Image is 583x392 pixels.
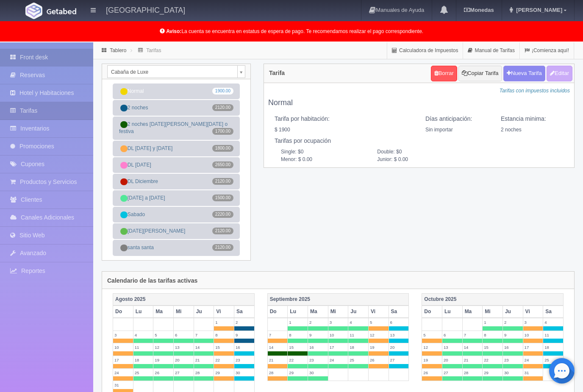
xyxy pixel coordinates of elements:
th: Ma [462,306,483,318]
label: 9 [234,331,254,339]
label: 7 [463,331,483,339]
label: 1 [214,318,234,326]
label: 16 [308,343,328,351]
th: Ju [348,306,369,318]
span: 2120.00 [212,244,233,251]
label: 28 [463,369,483,377]
label: 5 [369,318,389,326]
label: 21 [463,356,483,364]
span: 1800.00 [212,145,233,152]
label: 20 [174,356,194,364]
a: Tarifas [146,47,161,53]
label: 13 [174,343,194,351]
th: Vi [214,306,234,318]
label: 8 [288,331,308,339]
label: 13 [389,331,409,339]
button: Editar [547,66,572,81]
b: Monedas [464,7,494,13]
label: 18 [133,356,153,364]
img: Getabed [25,3,42,19]
label: 12 [422,343,442,351]
label: 30 [308,369,328,377]
label: 27 [389,356,409,364]
label: 9 [503,331,523,339]
label: 30 [503,369,523,377]
a: [DATE] a [DATE]1500.00 [113,190,240,206]
h5: Tarifa por habitación: [275,116,413,122]
label: 8 [214,331,234,339]
label: 11 [133,343,153,351]
label: 31 [113,381,133,389]
label: 26 [153,369,173,377]
a: DL Diciembre2120.00 [113,174,240,189]
a: Manual de Tarifas [463,42,519,59]
th: Do [267,306,288,318]
span: 2650.00 [212,161,233,168]
label: 29 [214,369,234,377]
label: 5 [422,331,442,339]
a: [DATE][PERSON_NAME]2120.00 [113,223,240,239]
label: 10 [523,331,543,339]
button: Nueva Tarifa [503,66,545,81]
th: Ma [153,306,174,318]
label: 2 [234,318,254,326]
label: 15 [483,343,502,351]
label: 6 [174,331,194,339]
a: santa santa2120.00 [113,240,240,256]
a: 2 noches [DATE][PERSON_NAME][DATE] o festiva1700.00 [113,117,240,139]
th: Vi [523,306,543,318]
b: Aviso: [166,28,181,34]
span: 1500.00 [212,195,233,201]
label: 13 [442,343,462,351]
label: 14 [463,343,483,351]
label: 2 [308,318,328,326]
label: 6 [442,331,462,339]
th: Lu [442,306,462,318]
th: Ju [502,306,523,318]
th: Vi [368,306,389,318]
label: 5 [153,331,173,339]
label: 12 [153,343,173,351]
label: 10 [328,331,348,339]
a: Borrar [431,66,457,81]
label: 26 [369,356,389,364]
label: 29 [288,369,308,377]
span: Sin importar [425,127,453,133]
h5: Tarifas por ocupación [275,138,564,144]
label: 6 [389,318,409,326]
span: 2120.00 [212,178,233,185]
a: Tablero [110,47,126,53]
span: 2120.00 [212,104,233,111]
th: Lu [133,306,153,318]
th: Do [113,306,133,318]
label: 30 [234,369,254,377]
label: 21 [268,356,288,364]
a: Cabaña de Luxe [107,65,245,78]
label: 23 [503,356,523,364]
a: ¡Comienza aquí! [520,42,574,59]
label: 28 [194,369,214,377]
label: 28 [268,369,288,377]
label: 8 [483,331,502,339]
label: 12 [369,331,389,339]
img: Getabed [47,8,76,14]
label: 10 [113,343,133,351]
label: 19 [153,356,173,364]
label: 19 [369,343,389,351]
h4: Normal [268,99,570,107]
th: Mi [328,306,348,318]
a: 2 noches2120.00 [113,100,240,116]
th: Ma [308,306,328,318]
h4: Tarifa [269,70,285,76]
label: 4 [543,318,563,326]
a: Normal1900.00 [113,83,240,99]
label: 25 [543,356,563,364]
label: 25 [133,369,153,377]
label: 20 [389,343,409,351]
a: Calculadora de Impuestos [387,42,463,59]
span: 1700.00 [212,128,233,135]
th: Sa [234,306,254,318]
span: Single: $0 [275,148,371,156]
label: 23 [308,356,328,364]
label: 4 [348,318,368,326]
